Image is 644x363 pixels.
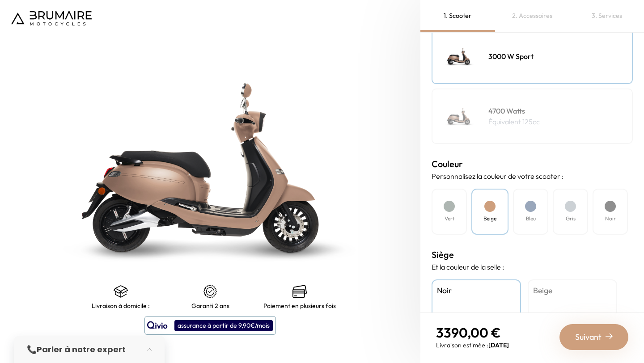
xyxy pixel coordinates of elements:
h4: Vert [445,215,454,223]
p: Paiement en plusieurs fois [263,302,336,309]
h3: Couleur [432,157,633,171]
p: Garanti 2 ans [191,302,229,309]
img: credit-cards.png [292,284,307,299]
h4: 3000 W Sport [488,51,534,62]
h4: Noir [437,285,516,296]
button: assurance à partir de 9,90€/mois [144,316,276,335]
h4: Beige [483,215,496,223]
h4: Gris [566,215,576,223]
p: Personnalisez la couleur de votre scooter : [432,171,633,181]
div: assurance à partir de 9,90€/mois [174,320,273,331]
h4: Beige [533,285,612,296]
img: Scooter [437,34,482,79]
p: Livraison estimée : [436,341,509,350]
h4: 4700 Watts [488,106,540,116]
img: Logo de Brumaire [11,11,92,25]
p: Livraison à domicile : [92,302,150,309]
h4: Bleu [526,215,536,223]
p: Et la couleur de la selle : [432,262,633,272]
img: logo qivio [147,320,168,331]
p: 3390,00 € [436,325,509,341]
img: shipping.png [114,284,128,299]
img: Scooter [437,94,482,139]
span: Suivant [575,331,602,343]
p: Équivalent 125cc [488,116,540,127]
img: right-arrow-2.png [606,333,613,340]
h4: Noir [605,215,616,223]
span: [DATE] [488,341,509,349]
h3: Siège [432,248,633,262]
img: certificat-de-garantie.png [203,284,217,299]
